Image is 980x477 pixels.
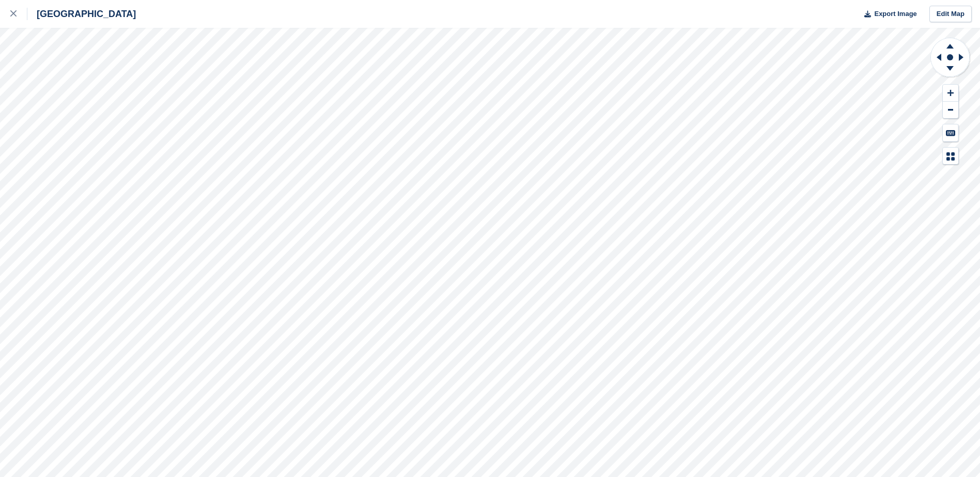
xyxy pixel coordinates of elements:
div: [GEOGRAPHIC_DATA] [27,8,136,20]
button: Zoom Out [943,102,958,119]
button: Map Legend [943,148,958,165]
button: Zoom In [943,85,958,102]
button: Keyboard Shortcuts [943,124,958,141]
button: Export Image [858,6,917,23]
a: Edit Map [929,6,972,23]
span: Export Image [874,9,916,19]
